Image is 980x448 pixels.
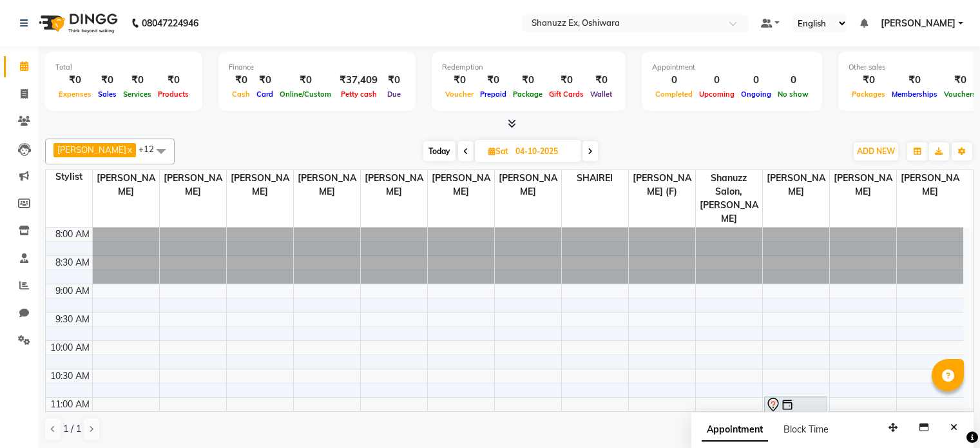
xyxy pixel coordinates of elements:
[738,90,774,99] span: Ongoing
[783,424,829,435] span: Block Time
[334,73,383,88] div: ₹37,409
[142,5,198,41] b: 08047224946
[294,170,360,200] span: [PERSON_NAME]
[763,170,829,200] span: [PERSON_NAME]
[510,90,546,99] span: Package
[53,228,92,241] div: 8:00 AM
[926,396,967,435] iframe: chat widget
[55,62,192,73] div: Total
[889,90,941,99] span: Memberships
[384,90,404,99] span: Due
[227,170,293,200] span: [PERSON_NAME]
[442,62,615,73] div: Redemption
[485,146,512,156] span: Sat
[495,170,561,200] span: [PERSON_NAME]
[361,170,427,200] span: [PERSON_NAME]
[53,284,92,298] div: 9:00 AM
[652,62,812,73] div: Appointment
[423,141,456,161] span: Today
[696,170,762,227] span: Shanuzz Salon, [PERSON_NAME]
[57,144,126,155] span: [PERSON_NAME]
[48,398,92,411] div: 11:00 AM
[546,73,587,88] div: ₹0
[126,144,132,155] a: x
[477,90,510,99] span: Prepaid
[155,73,192,88] div: ₹0
[652,90,696,99] span: Completed
[33,5,121,41] img: logo
[897,170,964,200] span: [PERSON_NAME]
[48,341,92,355] div: 10:00 AM
[229,73,253,88] div: ₹0
[881,17,956,30] span: [PERSON_NAME]
[854,142,898,161] button: ADD NEW
[477,73,510,88] div: ₹0
[63,422,81,436] span: 1 / 1
[738,73,774,88] div: 0
[849,90,889,99] span: Packages
[93,170,159,200] span: [PERSON_NAME]
[546,90,587,99] span: Gift Cards
[229,90,253,99] span: Cash
[774,73,812,88] div: 0
[830,170,896,200] span: [PERSON_NAME]
[120,90,155,99] span: Services
[849,73,889,88] div: ₹0
[774,90,812,99] span: No show
[512,142,576,161] input: 2025-10-04
[46,170,92,184] div: Stylist
[941,90,979,99] span: Vouchers
[442,90,477,99] span: Voucher
[276,90,334,99] span: Online/Custom
[383,73,405,88] div: ₹0
[253,90,276,99] span: Card
[428,170,494,200] span: [PERSON_NAME]
[562,170,628,186] span: SHAIREI
[587,73,615,88] div: ₹0
[702,418,768,442] span: Appointment
[55,90,95,99] span: Expenses
[442,73,477,88] div: ₹0
[510,73,546,88] div: ₹0
[95,73,120,88] div: ₹0
[338,90,380,99] span: Petty cash
[160,170,226,200] span: [PERSON_NAME]
[941,73,979,88] div: ₹0
[229,62,405,73] div: Finance
[857,146,895,156] span: ADD NEW
[629,170,695,200] span: [PERSON_NAME] (F)
[53,313,92,326] div: 9:30 AM
[276,73,334,88] div: ₹0
[889,73,941,88] div: ₹0
[652,73,696,88] div: 0
[696,90,738,99] span: Upcoming
[55,73,95,88] div: ₹0
[696,73,738,88] div: 0
[95,90,120,99] span: Sales
[53,256,92,269] div: 8:30 AM
[155,90,192,99] span: Products
[48,369,92,383] div: 10:30 AM
[139,144,164,154] span: +12
[587,90,615,99] span: Wallet
[253,73,276,88] div: ₹0
[120,73,155,88] div: ₹0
